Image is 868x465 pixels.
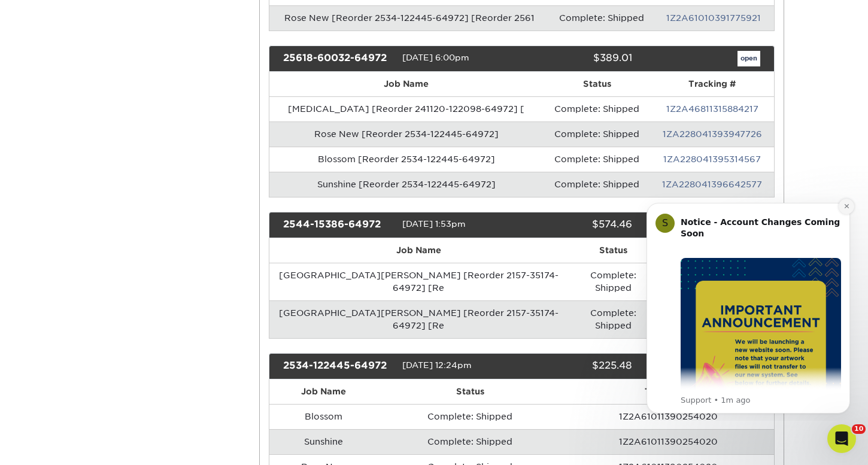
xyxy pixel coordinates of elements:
td: Complete: Shipped [378,429,563,454]
td: Rose New [Reorder 2534-122445-64972] [Reorder 2561 [269,5,550,31]
div: $225.48 [512,358,641,374]
a: open [738,51,760,66]
td: Complete: Shipped [544,172,651,197]
td: Complete: Shipped [378,404,563,429]
th: Tracking # [563,379,774,404]
td: Complete: Shipped [550,5,653,31]
td: 1Z2A61011390254020 [563,429,774,454]
div: 2534-122445-64972 [274,358,402,374]
th: Status [544,72,651,96]
a: 1ZA228041395314567 [663,154,761,164]
td: Complete: Shipped [568,300,658,338]
iframe: Intercom notifications message [629,192,868,421]
div: $574.46 [512,217,641,233]
th: Tracking # [651,72,774,96]
a: 1Z2A61010391775921 [666,13,761,23]
td: Sunshine [Reorder 2534-122445-64972] [269,172,544,197]
td: Blossom [Reorder 2534-122445-64972] [269,147,544,172]
td: Complete: Shipped [544,121,651,147]
th: Status [378,379,563,404]
td: Complete: Shipped [544,96,651,121]
td: Blossom [269,404,378,429]
div: $389.01 [512,51,641,66]
td: [MEDICAL_DATA] [Reorder 241120-122098-64972] [ [269,96,544,121]
div: 25618-60032-64972 [274,51,402,66]
th: Job Name [269,238,569,263]
td: 1Z2A61011390254020 [563,404,774,429]
td: Complete: Shipped [568,263,658,300]
th: Job Name [269,72,544,96]
span: 10 [852,424,866,434]
span: [DATE] 1:53pm [402,219,466,229]
a: 1ZA228041393947726 [663,129,762,139]
th: Job Name [269,379,378,404]
td: Rose New [Reorder 2534-122445-64972] [269,121,544,147]
span: [DATE] 12:24pm [402,360,472,370]
div: 2544-15386-64972 [274,217,402,233]
td: [GEOGRAPHIC_DATA][PERSON_NAME] [Reorder 2157-35174-64972] [Re [269,263,569,300]
a: 1Z2A46811315884217 [666,104,758,114]
iframe: Intercom live chat [827,424,856,453]
th: Status [568,238,658,263]
td: [GEOGRAPHIC_DATA][PERSON_NAME] [Reorder 2157-35174-64972] [Re [269,300,569,338]
a: 1ZA228041396642577 [662,180,762,189]
td: Sunshine [269,429,378,454]
span: [DATE] 6:00pm [402,53,469,62]
td: Complete: Shipped [544,147,651,172]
